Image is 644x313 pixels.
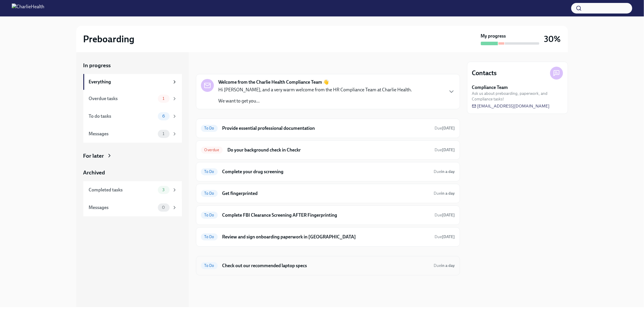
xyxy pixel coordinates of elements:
a: To DoCheck out our recommended laptop specsDuein a day [201,261,455,270]
a: To do tasks6 [83,107,182,125]
span: Due [434,191,455,196]
span: October 4th, 2025 09:00 [435,234,455,240]
span: Due [435,234,455,239]
span: To Do [201,191,218,196]
span: Overdue [201,148,223,152]
span: October 4th, 2025 09:00 [435,212,455,218]
p: Hi [PERSON_NAME], and a very warm welcome from the HR Compliance Team at Charlie Health. [219,87,412,93]
span: To Do [201,235,218,239]
a: For later [83,152,182,160]
strong: [DATE] [442,126,455,131]
div: Completed tasks [89,187,155,193]
a: OverdueDo your background check in CheckrDue[DATE] [201,145,455,155]
h3: 30% [544,34,561,44]
div: To do tasks [89,113,155,120]
h6: Review and sign onboarding paperwork in [GEOGRAPHIC_DATA] [222,234,430,240]
strong: [DATE] [442,234,455,239]
h6: Get fingerprinted [222,190,429,197]
a: Messages0 [83,199,182,216]
a: Completed tasks3 [83,181,182,199]
a: To DoComplete your drug screeningDuein a day [201,167,455,176]
span: Ask us about preboarding, paperwork, and Compliance tasks! [472,91,563,102]
div: For later [83,152,104,160]
strong: in a day [441,169,455,174]
div: In progress [196,62,224,69]
a: Overdue tasks1 [83,90,182,107]
a: To DoReview and sign onboarding paperwork in [GEOGRAPHIC_DATA]Due[DATE] [201,232,455,242]
a: To DoGet fingerprintedDuein a day [201,189,455,198]
strong: in a day [441,191,455,196]
span: To Do [201,169,218,174]
strong: in a day [441,263,455,268]
strong: [DATE] [442,213,455,218]
h6: Complete your drug screening [222,169,429,175]
a: Archived [83,169,182,176]
h2: Preboarding [83,33,135,45]
div: Overdue tasks [89,95,155,102]
div: Messages [89,131,155,137]
span: Due [435,126,455,131]
a: To DoProvide essential professional documentationDue[DATE] [201,124,455,133]
img: CharlieHealth [12,4,44,13]
h6: Provide essential professional documentation [222,125,430,132]
span: 6 [159,114,168,118]
strong: My progress [481,33,506,39]
p: We want to get you... [219,98,412,104]
h6: Check out our recommended laptop specs [222,262,429,269]
span: To Do [201,126,218,130]
a: In progress [83,62,182,69]
span: September 27th, 2025 09:00 [435,147,455,153]
span: Due [435,213,455,218]
a: [EMAIL_ADDRESS][DOMAIN_NAME] [472,103,550,109]
span: To Do [201,263,218,268]
span: October 1st, 2025 09:00 [434,263,455,268]
span: Due [434,263,455,268]
span: 0 [158,205,168,210]
span: 3 [159,188,168,192]
span: October 1st, 2025 09:00 [434,169,455,174]
strong: [DATE] [442,147,455,152]
strong: Welcome from the Charlie Health Compliance Team 👋 [219,79,329,85]
a: Messages1 [83,125,182,143]
span: 1 [159,96,168,101]
strong: Compliance Team [472,84,508,91]
h4: Contacts [472,69,497,78]
span: To Do [201,213,218,217]
span: Due [435,147,455,152]
span: September 30th, 2025 09:00 [435,125,455,131]
span: 1 [159,132,168,136]
a: Everything [83,74,182,90]
a: To DoComplete FBI Clearance Screening AFTER FingerprintingDue[DATE] [201,211,455,220]
h6: Complete FBI Clearance Screening AFTER Fingerprinting [222,212,430,218]
span: October 1st, 2025 09:00 [434,191,455,196]
div: Everything [89,79,170,85]
span: Due [434,169,455,174]
div: Messages [89,204,155,211]
h6: Do your background check in Checkr [227,147,430,153]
